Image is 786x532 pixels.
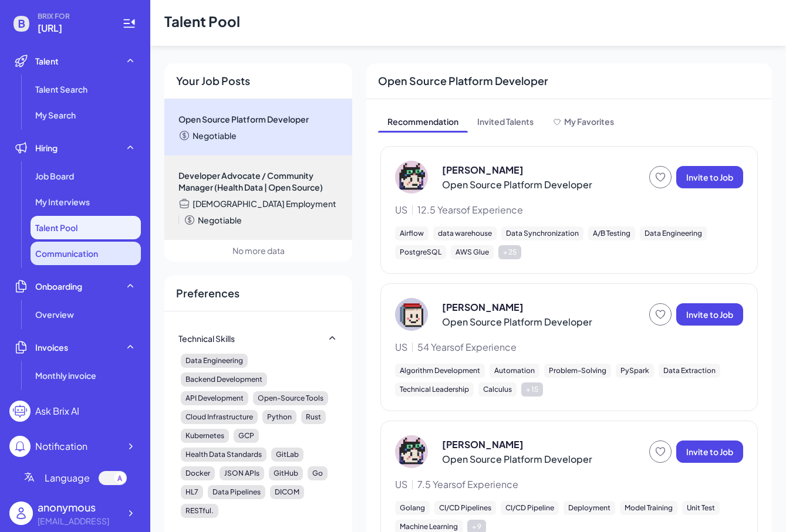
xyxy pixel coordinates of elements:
[181,372,267,387] div: Backend Development
[433,226,497,240] div: data warehouse
[35,55,59,67] span: Talent
[659,364,720,378] div: Data Extraction
[262,410,296,424] div: Python
[181,504,218,518] div: RESTful.
[198,214,242,226] span: Negotiable
[395,340,407,354] span: US
[442,438,524,452] p: [PERSON_NAME]
[442,300,524,314] p: [PERSON_NAME]
[434,501,496,515] div: CI/CD Pipelines
[564,116,614,127] span: My Favorites
[35,196,90,208] span: My Interviews
[640,226,707,240] div: Data Engineering
[442,163,524,177] p: [PERSON_NAME]
[193,130,237,141] span: Negotiable
[676,166,743,188] button: Invite to Job
[616,364,654,378] div: PySpark
[366,63,772,99] div: Open Source Platform Developer
[378,113,468,132] span: Recommendation
[38,499,120,515] div: anonymous
[395,161,428,194] img: Abhishek Soni
[676,440,743,463] button: Invite to Job
[564,501,615,515] div: Deployment
[181,429,229,443] div: Kubernetes
[395,501,430,515] div: Golang
[442,315,592,329] p: Open Source Platform Developer
[178,113,338,125] span: Open Source Platform Developer
[35,83,87,95] span: Talent Search
[417,340,517,354] span: 54 Years of Experience
[164,63,352,99] div: Your Job Posts
[164,276,352,311] div: Preferences
[501,501,559,515] div: CI/CD Pipeline
[181,466,215,480] div: Docker
[682,501,720,515] div: Unit Test
[395,477,407,492] span: US
[232,245,285,257] div: No more data
[686,446,733,457] span: Invite to Job
[178,170,338,193] span: Developer Advocate / Community Manager (Health Data | Open Source)
[468,113,543,132] span: Invited Talents
[234,429,259,443] div: GCP
[271,448,303,462] div: GitLab
[308,466,328,480] div: Go
[490,364,539,378] div: Automation
[35,309,74,320] span: Overview
[395,364,485,378] div: Algorithm Development
[35,170,74,182] span: Job Board
[395,203,407,217] span: US
[417,203,523,217] span: 12.5 Years of Experience
[501,226,583,240] div: Data Synchronization
[442,178,592,192] p: Open Source Platform Developer
[38,21,108,35] span: Thetahealth.ai
[35,248,98,259] span: Communication
[395,298,428,331] img: Jose Gondin
[38,12,108,21] span: BRIX FOR
[181,410,258,424] div: Cloud Infrastructure
[35,341,68,353] span: Invoices
[35,439,87,453] div: Notification
[35,222,77,233] span: Talent Pool
[395,435,428,468] img: yan zhao
[45,471,90,485] span: Language
[253,391,328,405] div: Open-Source Tools
[478,382,517,397] div: Calculus
[35,404,79,418] div: Ask Brix AI
[588,226,635,240] div: A/B Testing
[686,172,733,182] span: Invite to Job
[270,485,304,499] div: DICOM
[181,354,248,368] div: Data Engineering
[181,391,248,405] div: API Development
[35,370,96,381] span: Monthly invoice
[35,142,58,154] span: Hiring
[301,410,326,424] div: Rust
[451,245,494,259] div: AWS Glue
[9,501,33,525] img: user_logo.png
[35,280,82,292] span: Onboarding
[181,448,267,462] div: Health Data Standards
[395,226,429,240] div: Airflow
[686,309,733,320] span: Invite to Job
[395,382,474,397] div: Technical Leadership
[181,485,203,499] div: HL7
[220,466,264,480] div: JSON APIs
[442,452,592,466] p: Open Source Platform Developer
[193,198,336,209] span: [DEMOGRAPHIC_DATA] Employment
[269,466,303,480] div: GitHub
[544,364,611,378] div: Problem-Solving
[178,333,235,344] div: Technical Skills
[620,501,677,515] div: Model Training
[208,485,265,499] div: Data Pipelines
[676,303,743,326] button: Invite to Job
[395,245,446,259] div: PostgreSQL
[35,109,76,121] span: My Search
[521,382,543,397] div: + 15
[38,515,120,527] div: Zifan.jiang@thetahealth.ai
[417,477,518,492] span: 7.5 Years of Experience
[498,245,521,259] div: + 25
